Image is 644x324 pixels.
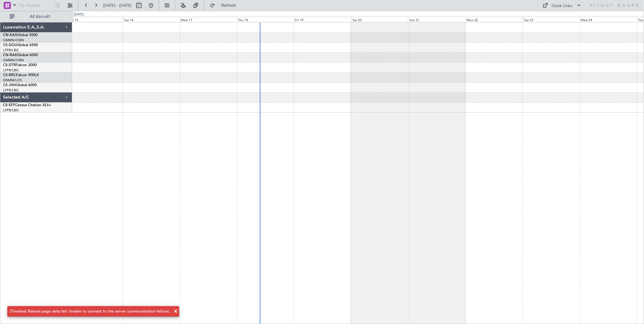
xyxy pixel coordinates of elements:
div: Thu 18 [237,17,294,22]
div: Fri 19 [294,17,351,22]
span: CN-KAS [3,33,17,37]
a: LFPB/LBG [3,68,19,73]
span: CS-RRC [3,73,16,77]
div: [DATE] [74,12,84,17]
div: Mon 15 [65,17,122,22]
span: All Aircraft [16,15,64,19]
span: CS-JHH [3,83,16,87]
span: CS-EFF [3,103,15,107]
div: Tue 16 [122,17,179,22]
button: Quick Links [540,1,585,10]
a: CS-JHHGlobal 6000 [3,83,37,87]
div: Wed 17 [180,17,237,22]
div: Quick Links [552,3,572,9]
a: LFPB/LBG [3,88,19,93]
span: CN-RAK [3,53,17,57]
a: CN-RAKGlobal 6000 [3,53,38,57]
a: CN-KASGlobal 5000 [3,33,38,37]
button: Refresh [207,1,243,10]
a: CS-EFFCessna Citation XLS+ [3,103,51,107]
div: Sat 20 [351,17,408,22]
a: GMMN/CMN [3,38,24,42]
span: [DATE] - [DATE] [103,3,132,8]
a: CS-DOUGlobal 6500 [3,43,38,47]
input: Trip Number [18,1,53,10]
a: GMMN/CMN [3,58,24,62]
div: Sun 21 [408,17,465,22]
span: CS-DOU [3,43,17,47]
button: All Aircraft [7,12,66,22]
div: Mon 22 [465,17,522,22]
a: LFPB/LBG [3,108,19,113]
span: CS-DTR [3,63,16,67]
a: CS-DTRFalcon 2000 [3,63,37,67]
div: [Timeline] Reload page data fail: Unable to connect to the server (communication failure). [10,309,170,315]
div: Tue 23 [522,17,579,22]
a: DNMM/LOS [3,78,22,83]
div: Wed 24 [580,17,637,22]
a: LFPB/LBG [3,48,19,52]
span: Refresh [216,3,242,8]
a: CS-RRCFalcon 900LX [3,73,39,77]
